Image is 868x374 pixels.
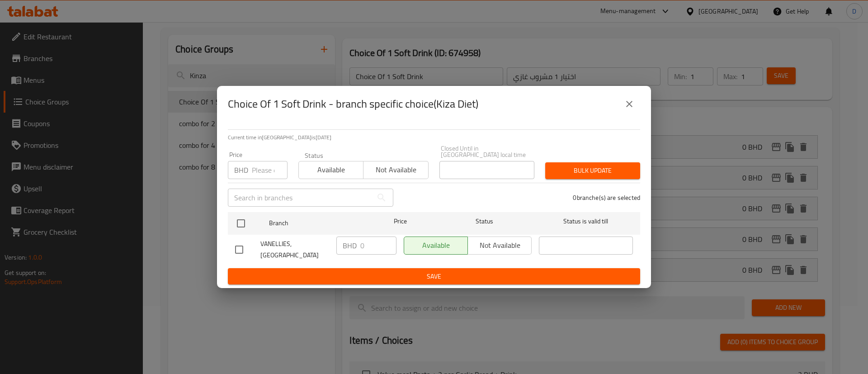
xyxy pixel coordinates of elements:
span: Not available [367,163,425,176]
span: Save [235,271,633,282]
span: Available [302,163,360,176]
span: VANELLIES, [GEOGRAPHIC_DATA] [260,238,329,261]
p: 0 branche(s) are selected [573,193,640,202]
input: Please enter price [252,161,288,179]
span: Status is valid till [539,216,633,227]
button: Bulk update [545,162,640,179]
button: Available [298,161,363,179]
h2: Choice Of 1 Soft Drink - branch specific choice(Kiza Diet) [228,97,478,111]
span: Bulk update [552,165,633,176]
p: BHD [234,165,248,175]
input: Please enter price [360,237,396,255]
p: BHD [343,240,357,251]
span: Price [370,216,430,227]
input: Search in branches [228,189,373,207]
span: Branch [269,218,363,229]
button: Save [228,268,640,285]
button: close [618,93,640,115]
p: Current time in [GEOGRAPHIC_DATA] is [DATE] [228,133,640,142]
span: Status [438,216,532,227]
button: Not available [363,161,428,179]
